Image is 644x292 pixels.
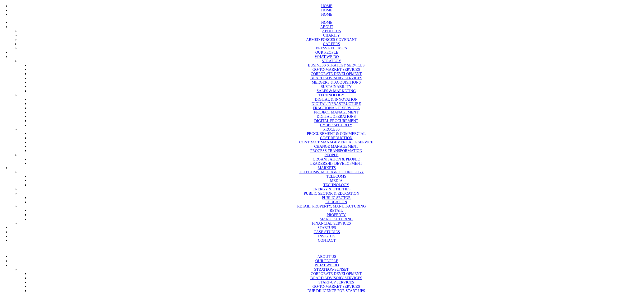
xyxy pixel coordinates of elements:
[317,254,336,259] a: ABOUT US
[310,276,362,280] a: BOARD ADVISORY SERVICES
[315,263,339,267] a: WHAT WE DO
[318,280,354,284] a: START-UP SERVICES
[315,259,338,263] a: OUR PEOPLE
[313,284,360,288] a: GO-TO-MARKET SERVICES
[311,272,362,276] a: CORPORATE DEVELOPMENT
[314,267,349,271] a: STRATEGY-SUNSET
